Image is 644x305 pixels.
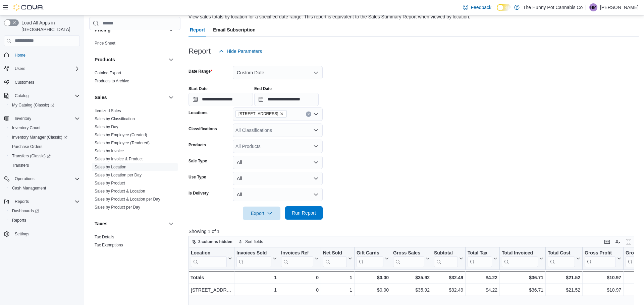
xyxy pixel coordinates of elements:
span: Settings [12,230,80,238]
a: My Catalog (Classic) [7,100,83,110]
a: Transfers (Classic) [9,152,53,160]
div: Invoices Ref [281,250,313,256]
span: Sales by Product [95,180,125,186]
span: Email Subscription [213,23,256,36]
button: Operations [1,174,83,183]
button: Invoices Sold [236,250,277,267]
span: Inventory Count [9,124,80,132]
a: My Catalog (Classic) [9,101,57,109]
button: Remove 2103 Yonge St from selection in this group [280,112,284,116]
a: Feedback [460,1,494,14]
button: Sales [95,94,166,101]
a: Sales by Day [95,125,118,129]
span: Dashboards [12,208,39,214]
button: All [233,156,323,169]
div: Hector Molina [589,3,597,11]
span: Dashboards [9,207,80,215]
span: Products to Archive [95,78,129,84]
div: Total Invoiced [502,250,538,256]
button: All [233,172,323,185]
span: Inventory Count [12,125,41,131]
h3: Taxes [95,220,108,227]
a: Sales by Product & Location per Day [95,197,160,202]
button: Sales [167,93,175,101]
label: Sale Type [189,158,207,164]
div: [STREET_ADDRESS] [191,286,232,294]
span: Inventory [15,116,31,121]
a: Products to Archive [95,79,129,83]
span: Report [190,23,205,36]
a: Sales by Employee (Created) [95,133,147,137]
button: Taxes [167,220,175,228]
div: Totals [191,274,232,282]
div: Subtotal [434,250,458,267]
p: | [585,3,587,11]
span: Feedback [471,4,491,11]
a: Purchase Orders [9,143,45,151]
span: Operations [15,176,35,181]
button: Home [1,50,83,60]
span: Inventory Manager (Classic) [9,133,80,141]
div: Sales [89,107,180,214]
div: $35.92 [393,286,430,294]
button: Users [12,65,28,73]
a: Itemized Sales [95,108,121,113]
span: HM [590,3,597,11]
span: Export [247,207,276,220]
span: Sales by Employee (Tendered) [95,140,150,146]
a: Tax Details [95,235,114,239]
div: $36.71 [502,286,543,294]
a: Customers [12,78,37,86]
div: 0 [281,286,319,294]
div: $10.97 [585,286,621,294]
button: Cash Management [7,183,83,193]
button: Subtotal [434,250,463,267]
span: Transfers (Classic) [12,153,51,159]
button: Catalog [1,91,83,100]
button: All [233,188,323,201]
span: Transfers (Classic) [9,152,80,160]
div: 1 [236,274,277,282]
div: $0.00 [357,286,389,294]
button: Gross Sales [393,250,430,267]
button: Total Cost [548,250,580,267]
div: Total Invoiced [502,250,538,267]
div: Location [191,250,227,256]
button: Export [243,207,280,220]
a: Sales by Classification [95,117,135,121]
div: Pricing [89,39,180,50]
span: Operations [12,175,80,183]
span: My Catalog (Classic) [9,101,80,109]
button: Reports [7,216,83,225]
button: Purchase Orders [7,142,83,151]
button: Taxes [95,220,166,227]
span: Sales by Product & Location [95,188,145,194]
span: Sales by Product & Location per Day [95,197,160,202]
a: Dashboards [7,206,83,216]
div: Invoices Sold [236,250,271,267]
label: Is Delivery [189,190,209,196]
button: Products [167,56,175,64]
button: Pricing [167,26,175,34]
span: Sales by Location per Day [95,172,142,178]
span: Reports [15,199,29,204]
div: $4.22 [468,274,497,282]
span: Sales by Invoice [95,148,124,154]
label: Use Type [189,174,206,180]
span: Purchase Orders [12,144,43,149]
span: Catalog [12,92,80,100]
button: Location [191,250,232,267]
button: Clear input [306,111,311,117]
span: Transfers [12,163,29,168]
h3: Sales [95,94,107,101]
span: Inventory Manager (Classic) [12,135,67,140]
span: Users [12,65,80,73]
span: Catalog Export [95,70,121,76]
button: Custom Date [233,66,323,79]
p: The Hunny Pot Cannabis Co [523,3,583,11]
span: Reports [12,198,80,206]
span: Transfers [9,161,80,169]
span: 2 columns hidden [198,239,232,244]
span: My Catalog (Classic) [12,102,54,108]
